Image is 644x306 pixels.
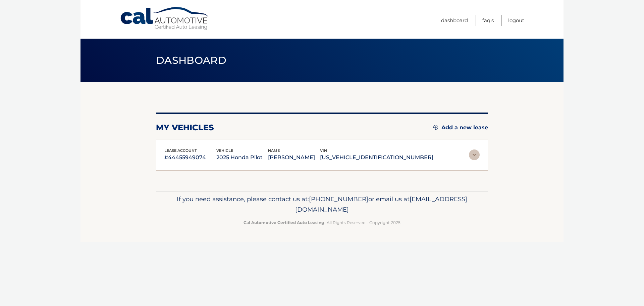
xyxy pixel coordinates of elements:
a: Logout [508,15,524,26]
p: [PERSON_NAME] [268,153,320,162]
p: If you need assistance, please contact us at: or email us at [160,194,484,215]
a: FAQ's [482,15,494,26]
span: [PHONE_NUMBER] [309,195,368,203]
span: vehicle [216,148,233,153]
p: [US_VEHICLE_IDENTIFICATION_NUMBER] [320,153,433,162]
img: add.svg [433,125,438,130]
span: vin [320,148,327,153]
span: name [268,148,280,153]
a: Dashboard [441,15,468,26]
a: Cal Automotive [120,7,210,31]
p: 2025 Honda Pilot [216,153,268,162]
p: #44455949074 [164,153,216,162]
h2: my vehicles [156,123,214,133]
span: Dashboard [156,54,226,67]
img: accordion-rest.svg [469,149,480,160]
strong: Cal Automotive Certified Auto Leasing [244,220,324,225]
p: - All Rights Reserved - Copyright 2025 [160,219,484,226]
span: lease account [164,148,197,153]
a: Add a new lease [433,124,488,131]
